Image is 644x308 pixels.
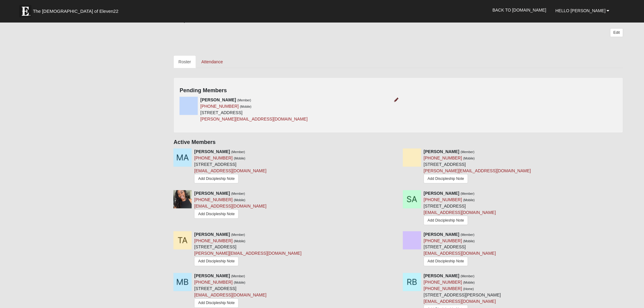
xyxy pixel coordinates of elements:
[234,239,245,243] small: (Mobile)
[461,233,475,236] small: (Member)
[6,301,43,306] a: Page Load Time: 1.17s
[555,8,606,13] span: Hello [PERSON_NAME]
[200,97,236,102] strong: [PERSON_NAME]
[197,55,228,68] a: Attendance
[194,257,239,266] a: Add Discipleship Note
[194,232,230,237] strong: [PERSON_NAME]
[135,300,138,306] a: Web cache enabled
[33,8,118,14] span: The [DEMOGRAPHIC_DATA] of Eleven22
[194,231,301,268] div: [STREET_ADDRESS]
[200,97,307,122] div: [STREET_ADDRESS]
[194,280,233,285] a: [PHONE_NUMBER]
[194,149,230,154] strong: [PERSON_NAME]
[461,150,475,154] small: (Member)
[234,281,245,285] small: (Mobile)
[463,287,474,291] small: (Home)
[618,297,629,306] a: Block Configuration (Alt-B)
[424,190,496,227] div: [STREET_ADDRESS]
[194,191,230,196] strong: [PERSON_NAME]
[173,139,623,146] h4: Active Members
[610,28,623,37] a: Edit
[200,104,239,109] a: [PHONE_NUMBER]
[424,156,462,160] a: [PHONE_NUMBER]
[240,105,251,108] small: (Mobile)
[629,297,640,306] a: Page Properties (Alt+P)
[424,149,531,186] div: [STREET_ADDRESS]
[424,191,459,196] strong: [PERSON_NAME]
[194,174,239,184] a: Add Discipleship Note
[424,231,496,268] div: [STREET_ADDRESS]
[180,87,617,94] h4: Pending Members
[424,257,468,266] a: Add Discipleship Note
[173,55,196,68] a: Roster
[424,286,462,291] a: [PHONE_NUMBER]
[194,197,233,202] a: [PHONE_NUMBER]
[194,204,266,208] a: [EMAIL_ADDRESS][DOMAIN_NAME]
[194,168,266,173] a: [EMAIL_ADDRESS][DOMAIN_NAME]
[194,251,301,256] a: [PERSON_NAME][EMAIL_ADDRESS][DOMAIN_NAME]
[234,156,245,160] small: (Mobile)
[463,281,475,285] small: (Mobile)
[461,275,475,278] small: (Member)
[424,197,462,202] a: [PHONE_NUMBER]
[194,293,266,298] a: [EMAIL_ADDRESS][DOMAIN_NAME]
[424,168,531,173] a: [PERSON_NAME][EMAIL_ADDRESS][DOMAIN_NAME]
[424,251,496,256] a: [EMAIL_ADDRESS][DOMAIN_NAME]
[237,98,251,102] small: (Member)
[463,198,475,202] small: (Mobile)
[424,232,459,237] strong: [PERSON_NAME]
[16,2,138,17] a: The [DEMOGRAPHIC_DATA] of Eleven22
[231,150,245,154] small: (Member)
[194,209,239,219] a: Add Discipleship Note
[463,239,475,243] small: (Mobile)
[424,210,496,215] a: [EMAIL_ADDRESS][DOMAIN_NAME]
[424,280,462,285] a: [PHONE_NUMBER]
[19,5,31,17] img: Eleven22 logo
[463,156,475,160] small: (Mobile)
[551,3,614,18] a: Hello [PERSON_NAME]
[424,216,468,225] a: Add Discipleship Note
[50,301,90,306] span: ViewState Size: 79 KB
[231,233,245,236] small: (Member)
[461,192,475,195] small: (Member)
[194,274,230,278] strong: [PERSON_NAME]
[231,192,245,195] small: (Member)
[424,149,459,154] strong: [PERSON_NAME]
[94,301,130,306] span: HTML Size: 192 KB
[231,275,245,278] small: (Member)
[234,198,245,202] small: (Mobile)
[488,2,551,18] a: Back to [DOMAIN_NAME]
[424,238,462,243] a: [PHONE_NUMBER]
[194,149,266,185] div: [STREET_ADDRESS]
[424,174,468,184] a: Add Discipleship Note
[200,117,307,121] a: [PERSON_NAME][EMAIL_ADDRESS][DOMAIN_NAME]
[424,274,459,278] strong: [PERSON_NAME]
[194,156,233,160] a: [PHONE_NUMBER]
[194,238,233,243] a: [PHONE_NUMBER]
